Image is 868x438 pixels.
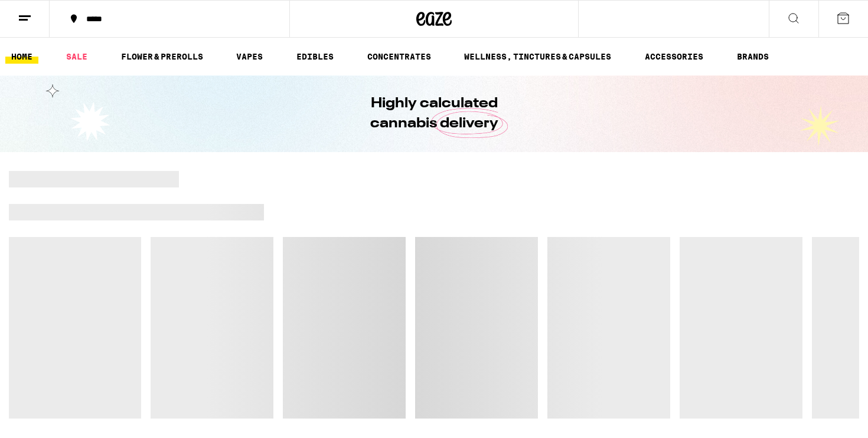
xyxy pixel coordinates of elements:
[458,50,617,64] a: WELLNESS, TINCTURES & CAPSULES
[60,50,93,64] a: SALE
[230,50,269,64] a: VAPES
[5,50,38,64] a: HOME
[361,50,437,64] a: CONCENTRATES
[291,50,340,64] a: EDIBLES
[337,94,531,134] h1: Highly calculated cannabis delivery
[639,50,709,64] a: ACCESSORIES
[731,50,775,64] button: BRANDS
[115,50,209,64] a: FLOWER & PREROLLS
